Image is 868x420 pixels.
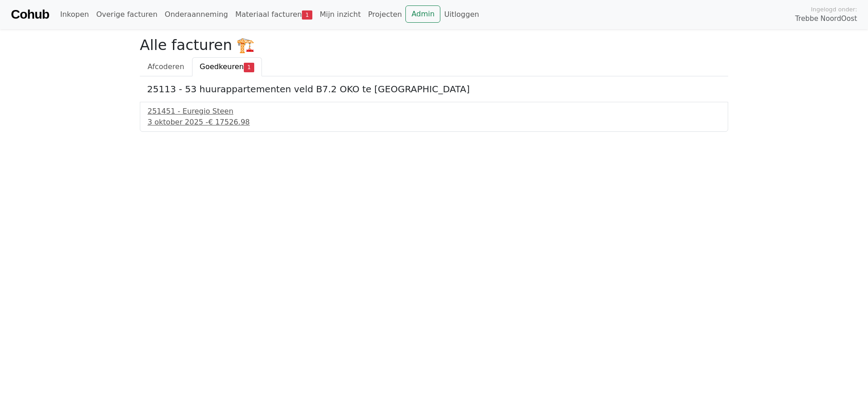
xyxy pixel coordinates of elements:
[148,106,720,128] a: 251451 - Euregio Steen3 oktober 2025 -€ 17526.98
[244,63,254,72] span: 1
[161,5,232,24] a: Onderaanneming
[148,117,720,128] div: 3 oktober 2025 -
[56,5,92,24] a: Inkopen
[148,106,720,117] div: 251451 - Euregio Steen
[440,5,483,24] a: Uitloggen
[148,62,184,71] span: Afcoderen
[365,5,406,24] a: Projecten
[405,5,440,23] a: Admin
[93,5,161,24] a: Overige facturen
[140,36,728,54] h2: Alle facturen 🏗️
[811,5,857,14] span: Ingelogd onder:
[11,4,49,25] a: Cohub
[147,84,721,95] h5: 25113 - 53 huurappartementen veld B7.2 OKO te [GEOGRAPHIC_DATA]
[140,57,192,76] a: Afcoderen
[232,5,316,24] a: Materiaal facturen1
[795,14,857,24] span: Trebbe NoordOost
[200,62,244,71] span: Goedkeuren
[302,10,312,20] span: 1
[192,57,262,76] a: Goedkeuren1
[208,118,250,126] span: € 17526.98
[316,5,365,24] a: Mijn inzicht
